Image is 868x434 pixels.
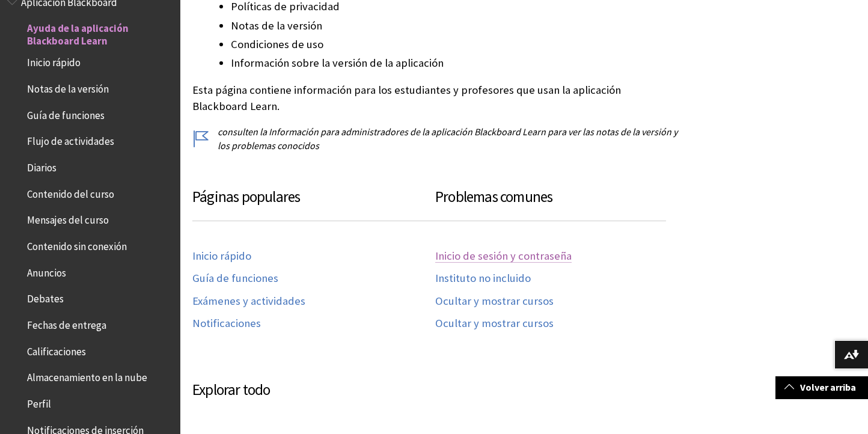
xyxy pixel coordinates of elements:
[27,368,147,384] span: Almacenamiento en la nube
[27,132,114,148] span: Flujo de actividades
[27,19,172,47] span: Ayuda de la aplicación Blackboard Learn
[27,236,127,252] span: Contenido sin conexión
[192,82,678,114] p: Esta página contiene información para los estudiantes y profesores que usan la aplicación Blackbo...
[435,295,554,308] a: Ocultar y mostrar cursos
[27,53,81,69] span: Inicio rápido
[435,186,666,221] h3: Problemas comunes
[192,317,261,331] a: Notificaciones
[775,376,868,399] a: Volver arriba
[192,379,678,402] h3: Explorar todo
[192,186,435,221] h3: Páginas populares
[435,249,572,263] a: Inicio de sesión y contraseña
[435,272,531,286] a: Instituto no incluido
[192,295,305,308] a: Exámenes y actividades
[231,55,678,72] li: Información sobre la versión de la aplicación
[27,210,109,227] span: Mensajes del curso
[27,341,86,358] span: Calificaciones
[27,394,51,410] span: Perfil
[192,249,251,263] a: Inicio rápido
[231,17,678,34] li: Notas de la versión
[231,36,678,53] li: Condiciones de uso
[27,79,109,95] span: Notas de la versión
[27,289,64,305] span: Debates
[27,157,57,174] span: Diarios
[435,317,554,331] a: Ocultar y mostrar cursos
[192,125,678,152] p: consulten la Información para administradores de la aplicación Blackboard Learn para ver las nota...
[192,272,278,286] a: Guía de funciones
[27,105,105,121] span: Guía de funciones
[27,315,106,331] span: Fechas de entrega
[27,263,66,279] span: Anuncios
[27,184,114,200] span: Contenido del curso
